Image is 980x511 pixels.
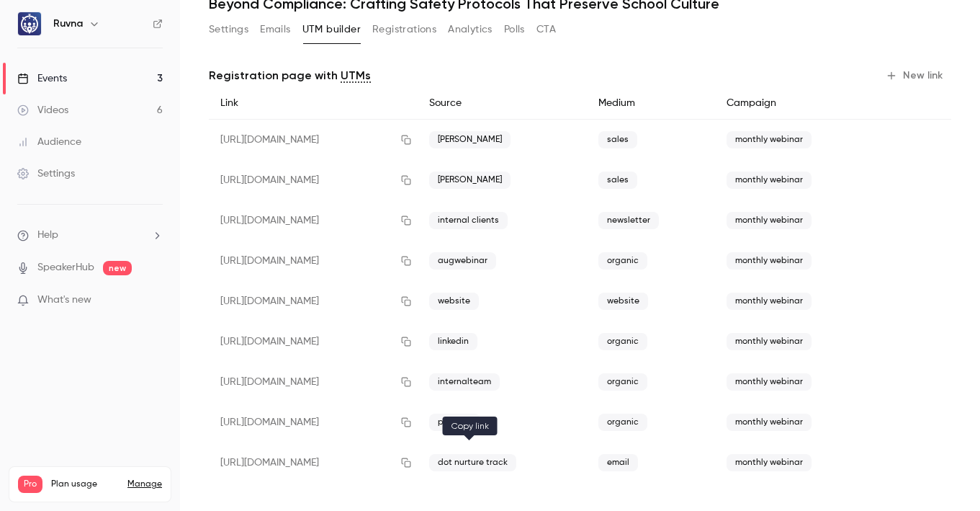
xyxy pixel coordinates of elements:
a: Manage [127,479,162,490]
button: New link [880,64,951,87]
div: [URL][DOMAIN_NAME] [209,321,418,362]
div: Source [418,87,587,120]
div: Audience [17,135,81,149]
div: Settings [17,166,75,181]
span: internalteam [429,373,500,391]
span: organic [598,373,647,391]
span: [PERSON_NAME] [429,131,511,148]
span: monthly webinar [727,333,812,350]
div: Link [209,87,418,120]
span: monthly webinar [727,414,812,431]
button: Analytics [448,18,493,41]
button: UTM builder [302,18,361,41]
span: linkedin [429,333,477,350]
span: What's new [37,293,91,308]
span: monthly webinar [727,293,812,310]
div: [URL][DOMAIN_NAME] [209,362,418,402]
div: [URL][DOMAIN_NAME] [209,200,418,241]
button: Emails [260,18,290,41]
div: [URL][DOMAIN_NAME] [209,120,418,161]
button: CTA [536,18,556,41]
button: Settings [209,18,248,41]
span: Help [37,228,58,243]
span: monthly webinar [727,172,812,189]
span: monthly webinar [727,212,812,229]
span: website [429,293,479,310]
div: Campaign [715,87,881,120]
div: [URL][DOMAIN_NAME] [209,402,418,443]
span: Plan usage [51,479,119,490]
span: sales [598,172,637,189]
h6: Ruvna [53,17,83,31]
iframe: Noticeable Trigger [145,294,163,307]
a: SpeakerHub [37,260,94,275]
span: dot nurture track [429,454,516,471]
span: Pro [18,476,42,493]
span: augwebinar [429,252,496,270]
li: help-dropdown-opener [17,228,163,243]
span: monthly webinar [727,131,812,148]
span: organic [598,252,647,270]
div: Medium [587,87,715,120]
img: Ruvna [18,12,41,35]
span: monthly webinar [727,252,812,270]
span: panelist [429,414,480,431]
span: organic [598,333,647,350]
span: new [103,261,132,275]
button: Registrations [372,18,436,41]
div: Videos [17,103,68,117]
div: [URL][DOMAIN_NAME] [209,281,418,321]
span: monthly webinar [727,454,812,471]
div: Events [17,71,67,86]
span: organic [598,414,647,431]
a: UTMs [341,67,371,84]
p: Registration page with [209,67,371,84]
div: [URL][DOMAIN_NAME] [209,241,418,281]
div: [URL][DOMAIN_NAME] [209,443,418,483]
button: Polls [504,18,525,41]
span: internal clients [429,212,508,229]
span: [PERSON_NAME] [429,172,511,189]
span: sales [598,131,637,148]
span: website [598,293,648,310]
span: monthly webinar [727,373,812,391]
span: newsletter [598,212,659,229]
div: [URL][DOMAIN_NAME] [209,160,418,200]
span: email [598,454,638,471]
